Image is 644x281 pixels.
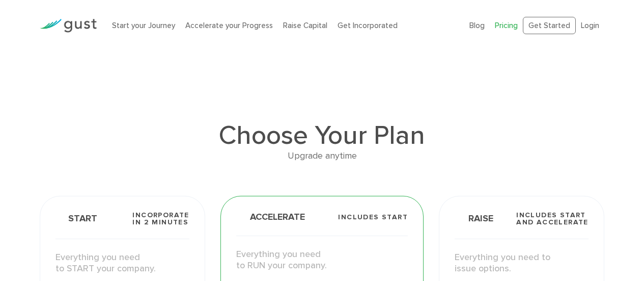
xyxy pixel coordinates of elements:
[283,21,327,30] a: Raise Capital
[338,214,408,221] span: Includes START
[185,21,273,30] a: Accelerate your Progress
[40,19,97,33] img: Gust Logo
[55,252,189,275] p: Everything you need to START your company.
[516,212,589,226] span: Includes START and ACCELERATE
[40,122,604,149] h1: Choose Your Plan
[132,212,189,226] span: Incorporate in 2 Minutes
[455,213,493,224] span: Raise
[236,213,305,222] span: Accelerate
[338,21,398,30] a: Get Incorporated
[112,21,175,30] a: Start your Journey
[469,21,485,30] a: Blog
[495,21,518,30] a: Pricing
[581,21,599,30] a: Login
[55,213,97,224] span: Start
[455,252,589,275] p: Everything you need to issue options.
[40,149,604,164] div: Upgrade anytime
[523,17,576,35] a: Get Started
[236,249,408,272] p: Everything you need to RUN your company.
